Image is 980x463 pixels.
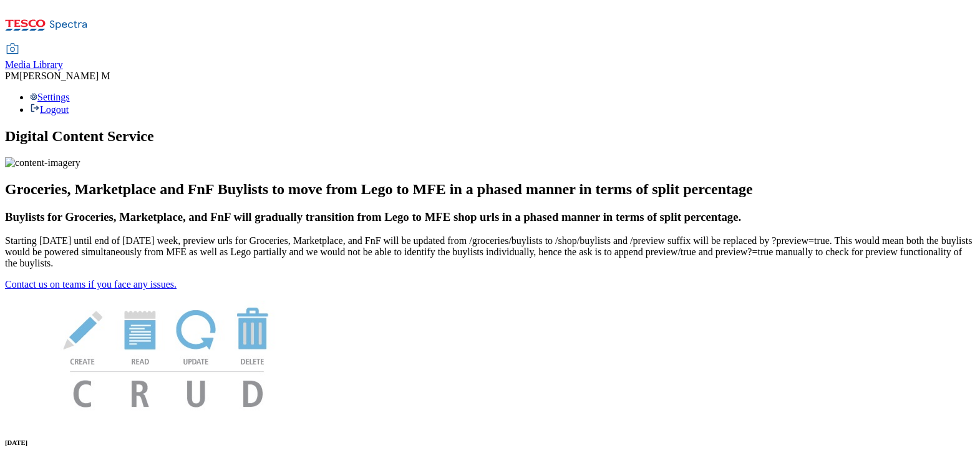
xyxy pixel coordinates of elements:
img: News Image [5,290,329,421]
span: PM [5,71,19,81]
a: Settings [30,92,70,102]
p: Starting [DATE] until end of [DATE] week, preview urls for Groceries, Marketplace, and FnF will b... [5,235,975,269]
a: Media Library [5,44,63,71]
img: content-imagery [5,157,80,168]
a: Logout [30,104,69,115]
span: Media Library [5,59,63,70]
h3: Buylists for Groceries, Marketplace, and FnF will gradually transition from Lego to MFE shop urls... [5,210,975,224]
a: Contact us on teams if you face any issues. [5,279,177,290]
h6: [DATE] [5,439,975,446]
span: [PERSON_NAME] M [19,71,110,81]
h2: Groceries, Marketplace and FnF Buylists to move from Lego to MFE in a phased manner in terms of s... [5,181,975,198]
h1: Digital Content Service [5,128,975,145]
